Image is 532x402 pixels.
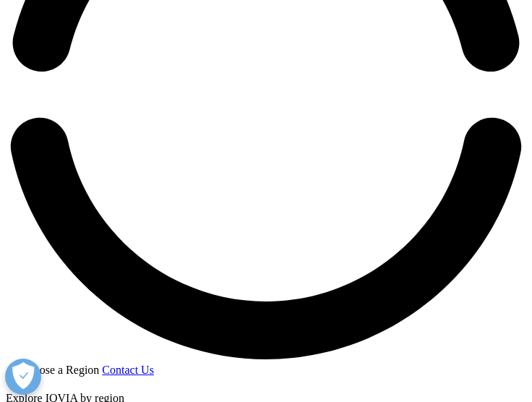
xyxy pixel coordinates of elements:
span: Choose a Region [20,364,99,376]
button: Avaa asetukset [5,359,41,395]
a: Contact Us [102,364,154,376]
